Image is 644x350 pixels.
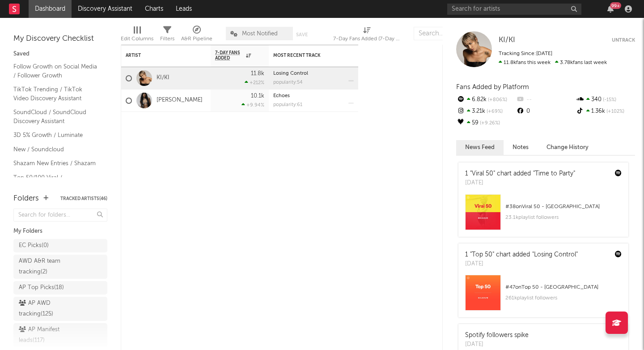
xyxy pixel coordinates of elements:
[576,94,635,106] div: 340
[273,53,340,58] div: Most Recent Track
[13,323,107,347] a: AP Manifest leads(117)
[456,94,516,106] div: 6.82k
[499,51,552,56] span: Tracking Since: [DATE]
[273,102,302,107] div: popularity: 61
[465,179,575,188] div: [DATE]
[19,240,49,251] div: EC Picks ( 0 )
[447,4,581,15] input: Search for artists
[121,22,153,48] div: Edit Columns
[533,171,575,177] a: "Time to Party"
[479,121,500,126] span: +9.26 %
[499,60,607,65] span: 3.78k fans last week
[607,5,614,13] button: 99+
[157,74,169,82] a: KI/KI
[414,27,481,40] input: Search...
[499,36,515,44] span: KI/KI
[487,98,507,102] span: +806 %
[181,34,212,44] div: A&R Pipeline
[516,94,575,106] div: --
[273,71,308,76] a: Losing Control
[602,98,616,102] span: -15 %
[245,80,264,85] div: +212 %
[19,298,82,320] div: AP AWD tracking ( 125 )
[13,145,98,154] a: New / Soundcloud
[273,94,354,98] div: Echoes
[499,36,515,45] a: KI/KI
[456,140,504,155] button: News Feed
[612,36,635,45] button: Untrack
[273,94,290,98] a: Echoes
[13,158,98,168] a: Shazam New Entries / Shazam
[157,97,203,104] a: [PERSON_NAME]
[273,71,354,76] div: Losing Control
[458,275,628,317] a: #47onTop 50 - [GEOGRAPHIC_DATA]261kplaylist followers
[13,209,107,222] input: Search for folders...
[13,281,107,295] a: AP Top Picks(18)
[251,71,264,77] div: 11.8k
[13,193,39,204] div: Folders
[215,50,244,61] span: 7-Day Fans Added
[13,297,107,321] a: AP AWD tracking(125)
[456,84,529,90] span: Fans Added by Platform
[456,106,516,117] div: 3.21k
[465,331,529,340] div: Spotify followers spike
[516,106,575,117] div: 0
[19,256,82,277] div: AWD A&R team tracking ( 2 )
[160,22,174,48] div: Filters
[13,85,98,103] a: TikTok Trending / TikTok Video Discovery Assistant
[465,260,578,269] div: [DATE]
[241,102,264,108] div: +9.94 %
[13,107,98,126] a: SoundCloud / SoundCloud Discovery Assistant
[465,250,578,260] div: 1 "Top 50" chart added
[610,2,621,9] div: 99 +
[333,22,400,48] div: 7-Day Fans Added (7-Day Fans Added)
[296,32,308,37] button: Save
[345,51,354,60] button: Filter by Most Recent Track
[499,60,551,65] span: 11.8k fans this week
[121,34,153,44] div: Edit Columns
[458,194,628,237] a: #38onViral 50 - [GEOGRAPHIC_DATA]23.1kplaylist followers
[456,117,516,129] div: 59
[126,53,193,58] div: Artist
[605,109,624,114] span: +102 %
[505,293,622,303] div: 261k playlist followers
[273,80,303,85] div: popularity: 54
[505,282,622,293] div: # 47 on Top 50 - [GEOGRAPHIC_DATA]
[197,51,206,60] button: Filter by Artist
[505,212,622,223] div: 23.1k playlist followers
[333,34,400,44] div: 7-Day Fans Added (7-Day Fans Added)
[13,130,98,140] a: 3D 5% Growth / Luminate
[181,22,212,48] div: A&R Pipeline
[13,239,107,252] a: EC Picks(0)
[160,34,174,44] div: Filters
[13,62,98,80] a: Follow Growth on Social Media / Follower Growth
[19,282,64,293] div: AP Top Picks ( 18 )
[532,252,578,258] a: "Losing Control"
[505,201,622,212] div: # 38 on Viral 50 - [GEOGRAPHIC_DATA]
[13,226,107,237] div: My Folders
[13,173,98,200] a: Top 50/100 Viral / Spotify/Apple Discovery Assistant
[13,34,107,44] div: My Discovery Checklist
[465,169,575,179] div: 1 "Viral 50" chart added
[19,324,82,346] div: AP Manifest leads ( 117 )
[538,140,597,155] button: Change History
[485,109,503,114] span: +69 %
[465,340,529,349] div: [DATE]
[576,106,635,117] div: 1.36k
[504,140,538,155] button: Notes
[13,49,107,60] div: Saved
[242,31,278,37] span: Most Notified
[255,51,264,60] button: Filter by 7-Day Fans Added
[60,196,107,201] button: Tracked Artists(46)
[13,255,107,279] a: AWD A&R team tracking(2)
[251,93,264,99] div: 10.1k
